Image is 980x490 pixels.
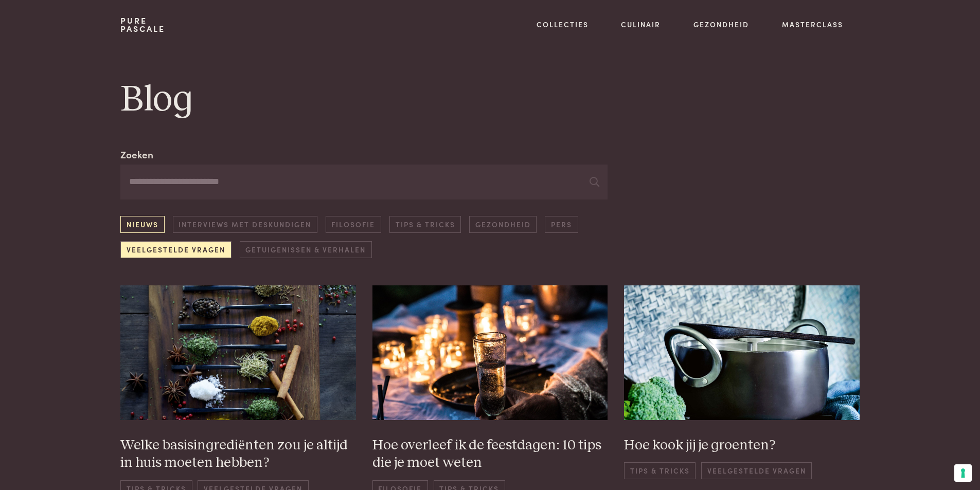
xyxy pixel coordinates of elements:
[173,216,317,233] a: Interviews met deskundigen
[240,241,372,258] a: Getuigenissen & Verhalen
[624,285,860,420] img: groenten koken
[120,216,164,233] a: Nieuws
[120,437,356,472] h3: Welke basisingrediënten zou je altijd in huis moeten hebben?
[469,216,537,233] a: Gezondheid
[120,285,356,420] img: pn53799
[372,285,608,420] img: 322966365_672122701124175_6822491702143303352_n
[120,241,231,258] a: Veelgestelde vragen
[120,77,859,123] h1: Blog
[545,216,578,233] a: Pers
[782,19,843,30] a: Masterclass
[624,437,860,455] h3: Hoe kook jij je groenten?
[326,216,381,233] a: Filosofie
[624,462,696,479] span: Tips & Tricks
[621,19,661,30] a: Culinair
[537,19,589,30] a: Collecties
[693,19,749,30] a: Gezondheid
[954,464,972,482] button: Uw voorkeuren voor toestemming voor trackingtechnologieën
[372,437,608,472] h3: Hoe overleef ik de feestdagen: 10 tips die je moet weten
[120,147,153,162] label: Zoeken
[120,16,165,33] a: PurePascale
[701,462,812,479] span: Veelgestelde vragen
[389,216,461,233] a: Tips & Tricks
